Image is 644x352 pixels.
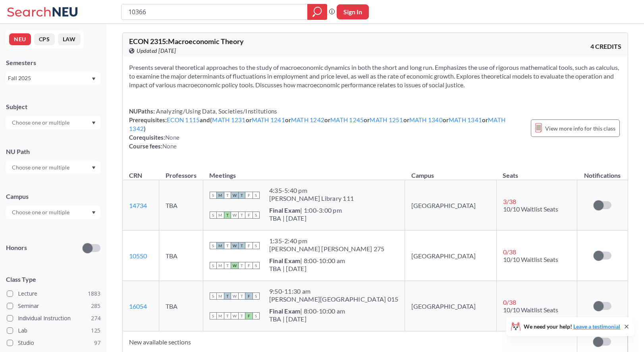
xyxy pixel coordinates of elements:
span: 10/10 Waitlist Seats [503,205,558,213]
span: M [217,262,224,269]
span: F [245,192,253,199]
span: 274 [91,314,100,323]
span: M [217,312,224,319]
span: S [253,292,260,300]
div: NUPaths: Prerequisites: and ( or or or or or or or ) Corequisites: Course fees: [129,107,523,150]
span: T [224,262,231,269]
div: Dropdown arrow [6,161,100,174]
a: MATH 1251 [370,116,403,123]
span: F [245,262,253,269]
span: M [217,192,224,199]
td: TBA [159,180,203,231]
th: Notifications [577,163,627,180]
span: 3 / 38 [503,198,516,205]
a: ECON 1115 [167,116,200,123]
svg: Dropdown arrow [92,166,96,169]
span: S [253,242,260,249]
div: Semesters [6,58,100,67]
a: MATH 1241 [252,116,285,123]
span: Class Type [6,275,100,284]
span: W [231,242,238,249]
button: CPS [34,33,55,45]
span: F [245,212,253,219]
span: 125 [91,326,100,335]
div: [PERSON_NAME] Library 111 [269,194,354,202]
span: M [217,212,224,219]
span: S [210,212,217,219]
span: S [210,262,217,269]
div: Campus [6,192,100,201]
span: T [238,292,245,300]
span: S [253,312,260,319]
div: [PERSON_NAME][GEOGRAPHIC_DATA] 015 [269,295,399,303]
span: S [253,262,260,269]
svg: Dropdown arrow [92,121,96,125]
span: T [224,292,231,300]
span: 10/10 Waitlist Seats [503,306,558,314]
a: MATH 1245 [330,116,364,123]
a: MATH 1341 [449,116,482,123]
th: Campus [405,163,496,180]
span: S [210,242,217,249]
span: T [238,192,245,199]
a: MATH 1242 [291,116,324,123]
p: Honors [6,243,27,252]
span: F [245,292,253,300]
section: Presents several theoretical approaches to the study of macroeconomic dynamics in both the short ... [129,63,621,89]
span: 4 CREDITS [590,42,621,51]
input: Class, professor, course number, "phrase" [127,5,302,19]
a: 10550 [129,252,147,260]
div: 1:35 - 2:40 pm [269,237,385,245]
span: 0 / 38 [503,298,516,306]
label: Individual Instruction [7,313,100,323]
a: Leave a testimonial [573,323,620,330]
span: S [210,312,217,319]
button: NEU [9,33,31,45]
div: magnifying glass [307,4,327,20]
span: M [217,242,224,249]
div: | 8:00-10:00 am [269,307,345,315]
span: S [210,292,217,300]
span: 97 [94,339,100,347]
span: S [253,192,260,199]
a: MATH 1231 [212,116,245,123]
td: [GEOGRAPHIC_DATA] [405,231,496,281]
div: NU Path [6,147,100,156]
b: Final Exam [269,206,301,214]
span: T [238,242,245,249]
span: None [162,142,177,150]
span: T [224,242,231,249]
input: Choose one or multiple [8,208,75,217]
div: 4:35 - 5:40 pm [269,187,354,194]
label: Lab [7,325,100,336]
span: 0 / 38 [503,248,516,256]
svg: Dropdown arrow [92,211,96,214]
button: Sign In [337,4,369,19]
span: W [231,212,238,219]
span: T [224,212,231,219]
span: T [238,312,245,319]
div: TBA | [DATE] [269,214,342,222]
span: W [231,292,238,300]
span: View more info for this class [545,123,615,133]
a: 16054 [129,302,147,310]
div: TBA | [DATE] [269,265,345,273]
span: 10/10 Waitlist Seats [503,256,558,263]
div: 9:50 - 11:30 am [269,287,399,295]
b: Final Exam [269,307,301,315]
span: W [231,262,238,269]
div: CRN [129,171,142,180]
a: 14734 [129,202,147,209]
div: Dropdown arrow [6,116,100,129]
div: Fall 2025 [8,74,91,83]
span: 285 [91,302,100,310]
span: 1883 [88,289,100,298]
span: F [245,312,253,319]
svg: Dropdown arrow [92,77,96,81]
span: W [231,312,238,319]
td: TBA [159,231,203,281]
span: ECON 2315 : Macroeconomic Theory [129,37,244,46]
b: Final Exam [269,257,301,264]
a: MATH 1340 [409,116,443,123]
button: LAW [58,33,81,45]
